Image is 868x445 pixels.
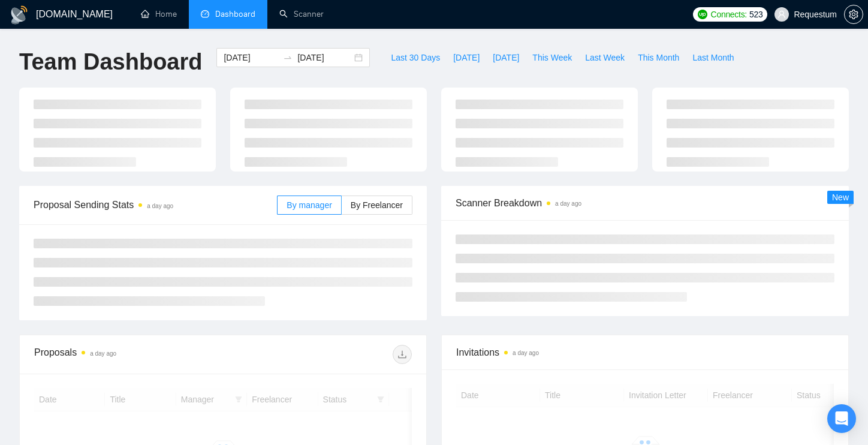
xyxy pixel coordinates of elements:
[532,51,572,64] span: This Week
[578,48,631,67] button: Last Week
[749,8,762,21] span: 523
[513,350,539,356] time: a day ago
[585,51,625,64] span: Last Week
[10,5,29,25] img: logo
[283,53,293,62] span: to
[486,48,526,67] button: [DATE]
[215,9,255,19] span: Dashboard
[283,53,293,62] span: swap-right
[90,350,116,357] time: a day ago
[692,51,734,64] span: Last Month
[493,51,519,64] span: [DATE]
[19,48,202,76] h1: Team Dashboard
[147,203,173,209] time: a day ago
[141,9,177,19] a: homeHome
[447,48,486,67] button: [DATE]
[453,51,480,64] span: [DATE]
[526,48,578,67] button: This Week
[638,51,679,64] span: This Month
[279,9,324,19] a: searchScanner
[777,10,786,19] span: user
[224,51,278,64] input: Start date
[297,51,352,64] input: End date
[456,345,834,360] span: Invitations
[351,200,403,210] span: By Freelancer
[698,10,707,19] img: upwork-logo.png
[34,197,277,212] span: Proposal Sending Stats
[844,5,863,24] button: setting
[34,345,223,364] div: Proposals
[391,51,440,64] span: Last 30 Days
[827,404,856,433] div: Open Intercom Messenger
[456,196,834,211] span: Scanner Breakdown
[844,10,863,19] a: setting
[832,193,849,202] span: New
[555,200,581,207] time: a day ago
[711,8,747,21] span: Connects:
[201,10,209,18] span: dashboard
[631,48,686,67] button: This Month
[845,10,863,19] span: setting
[686,48,740,67] button: Last Month
[287,200,331,210] span: By manager
[384,48,447,67] button: Last 30 Days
